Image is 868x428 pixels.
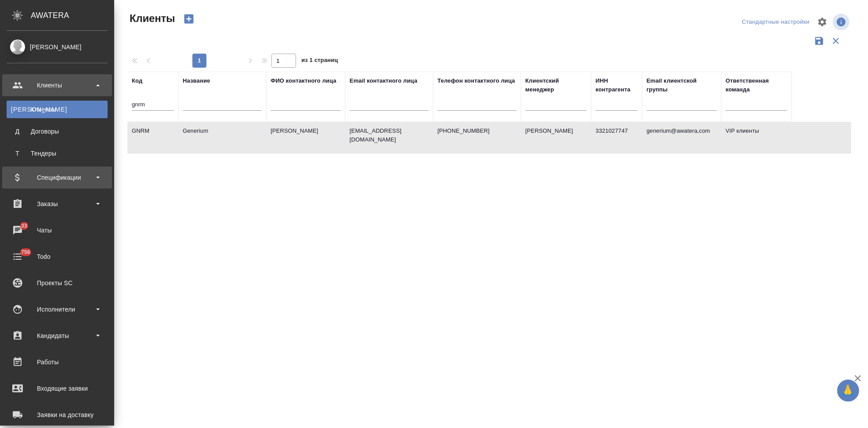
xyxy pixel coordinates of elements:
div: Код [132,76,142,85]
div: Проекты SC [7,276,108,290]
div: Телефон контактного лица [438,76,515,85]
div: AWATERA [31,7,114,24]
div: Email клиентской группы [647,76,717,94]
div: ФИО контактного лица [271,76,336,85]
span: 🙏 [841,381,856,400]
div: ИНН контрагента [596,76,638,94]
div: Клиентский менеджер [525,76,587,94]
div: Ответственная команда [726,76,787,94]
div: Заявки на доставку [7,408,108,421]
div: [PERSON_NAME] [7,42,108,52]
a: Работы [2,351,112,373]
td: 3321027747 [591,122,642,153]
span: 756 [16,248,36,257]
div: Спецификации [7,171,108,184]
div: split button [740,15,812,29]
div: Чаты [7,224,108,237]
a: ТТендеры [7,145,108,162]
button: Сбросить фильтры [828,33,844,49]
a: 756Todo [2,246,112,268]
div: Кандидаты [7,329,108,342]
span: Настроить таблицу [812,11,833,33]
td: GNRM [127,122,178,153]
a: Заявки на доставку [2,404,112,426]
td: [PERSON_NAME] [521,122,591,153]
a: ДДоговоры [7,123,108,140]
div: Договоры [11,127,103,136]
span: 33 [16,221,33,230]
div: Клиенты [11,105,103,114]
a: [PERSON_NAME]Клиенты [7,101,108,118]
div: Тендеры [11,149,103,158]
p: [PHONE_NUMBER] [438,127,517,135]
span: Клиенты [127,11,175,25]
div: Входящие заявки [7,382,108,395]
div: Название [183,76,210,85]
div: Исполнители [7,303,108,316]
div: Todo [7,250,108,263]
p: [EMAIL_ADDRESS][DOMAIN_NAME] [350,127,429,144]
td: VIP клиенты [721,122,792,153]
div: Клиенты [7,79,108,92]
td: Generium [178,122,266,153]
a: Входящие заявки [2,377,112,399]
td: [PERSON_NAME] [266,122,345,153]
button: 🙏 [837,380,859,402]
div: Работы [7,355,108,369]
button: Создать [178,11,199,26]
span: из 1 страниц [301,55,338,68]
span: Посмотреть информацию [833,14,851,30]
a: Проекты SC [2,272,112,294]
div: Email контактного лица [350,76,417,85]
a: 33Чаты [2,219,112,241]
button: Сохранить фильтры [811,33,828,49]
div: Заказы [7,197,108,210]
td: generium@awatera,com [642,122,721,153]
